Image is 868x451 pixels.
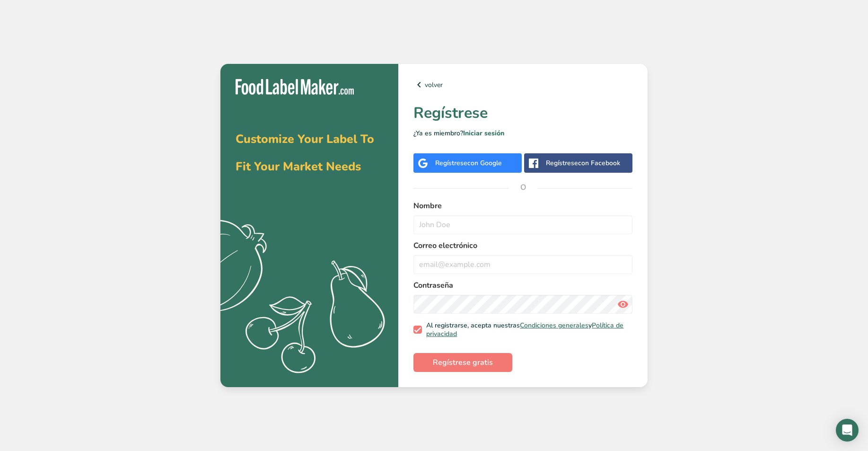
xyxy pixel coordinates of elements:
span: Regístrese gratis [433,357,493,368]
a: Iniciar sesión [463,129,504,138]
div: Regístrese [546,158,620,168]
button: Regístrese gratis [413,353,512,372]
span: O [509,173,537,202]
input: John Doe [413,215,632,234]
span: con Facebook [578,159,620,168]
a: Política de privacidad [426,321,623,338]
span: Customize Your Label To Fit Your Market Needs [236,131,374,175]
span: con Google [467,159,502,168]
a: Condiciones generales [520,321,588,330]
div: Open Intercom Messenger [836,419,859,442]
label: Nombre [413,200,632,212]
label: Contraseña [413,280,632,291]
p: ¿Ya es miembro? [413,128,632,138]
span: Al registrarse, acepta nuestras y [422,321,629,338]
div: Regístrese [435,158,502,168]
a: volver [413,79,632,90]
h1: Regístrese [413,102,632,124]
input: email@example.com [413,255,632,274]
label: Correo electrónico [413,240,632,251]
img: Food Label Maker [236,79,354,95]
